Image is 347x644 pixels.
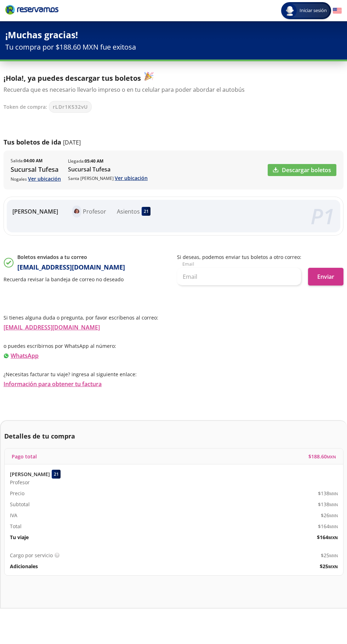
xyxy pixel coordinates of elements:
[28,175,61,182] a: Ver ubicación
[320,563,338,570] span: $ 25
[333,6,342,15] button: English
[10,563,38,570] p: Adicionales
[10,479,30,486] span: Profesor
[4,314,343,321] p: Si tienes alguna duda o pregunta, por favor escríbenos al correo:
[12,207,58,216] p: [PERSON_NAME]
[4,431,343,441] p: Detalles de tu compra
[11,175,61,182] p: Nogales
[10,552,53,559] p: Cargo por servicio
[10,501,30,508] p: Subtotal
[63,138,81,147] p: [DATE]
[329,491,338,496] small: MXN
[4,103,47,111] p: Token de compra:
[4,380,102,388] a: Información para obtener tu factura
[117,207,140,216] p: Asientos
[328,564,338,569] small: MXN
[329,502,338,507] small: MXN
[177,268,301,286] input: Email
[4,342,343,350] p: o puedes escribirnos por WhatsApp al número:
[318,490,338,497] span: $ 138
[10,490,24,497] p: Precio
[177,253,343,261] p: Si deseas, podemos enviar tus boletos a otro correo:
[12,453,37,460] p: Pago total
[4,371,343,378] p: ¿Necesitas facturar tu viaje? ingresa al siguiente enlace:
[297,7,330,14] span: Iniciar sesión
[10,522,22,530] p: Total
[318,501,338,508] span: $ 138
[4,72,340,84] p: ¡Hola!, ya puedes descargar tus boletos
[10,533,29,541] p: Tu viaje
[329,524,338,529] small: MXN
[329,553,338,558] small: MXN
[11,158,42,164] p: Salida :
[321,512,338,519] span: $ 26
[268,164,336,176] a: Descargar boletos
[321,552,338,559] span: $ 25
[24,158,42,164] b: 04:00 AM
[68,158,103,164] p: Llegada :
[11,352,39,360] a: WhatsApp
[68,174,148,182] p: Santa [PERSON_NAME]
[11,165,61,174] p: Sucursal Tufesa
[4,276,170,283] p: Recuerda revisar la bandeja de correo no deseado
[142,207,150,216] div: 21
[327,454,336,459] small: MXN
[83,207,106,216] p: Profesor
[328,535,338,540] small: MXN
[5,42,342,52] p: Tu compra por $188.60 MXN fue exitosa
[5,28,342,42] p: ¡Muchas gracias!
[5,4,58,17] a: Brand Logo
[17,253,125,261] p: Boletos enviados a tu correo
[10,470,50,478] p: [PERSON_NAME]
[53,103,88,111] span: rLDr1K532vU
[17,262,125,272] p: [EMAIL_ADDRESS][DOMAIN_NAME]
[4,137,61,147] p: Tus boletos de ida
[115,175,148,181] a: Ver ubicación
[4,323,100,331] a: [EMAIL_ADDRESS][DOMAIN_NAME]
[329,513,338,518] small: MXN
[308,453,336,460] span: $ 188.60
[68,165,148,174] p: Sucursal Tufesa
[4,85,340,94] p: Recuerda que es necesario llevarlo impreso o en tu celular para poder abordar el autobús
[85,158,103,164] b: 05:40 AM
[10,512,17,519] p: IVA
[52,470,61,479] div: 21
[317,533,338,541] span: $ 164
[308,268,343,286] button: Enviar
[5,4,58,15] i: Brand Logo
[311,202,335,231] em: P 1
[318,522,338,530] span: $ 164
